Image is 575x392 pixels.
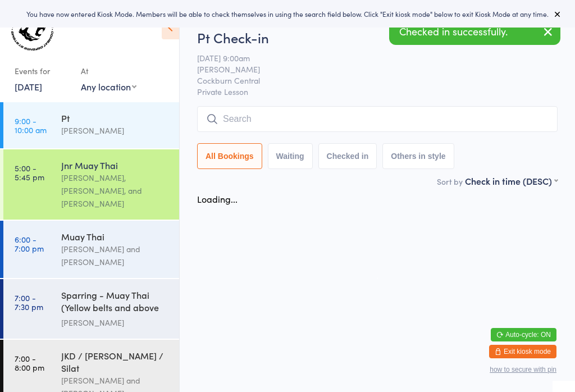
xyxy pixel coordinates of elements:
div: Check in time (DESC) [465,175,558,187]
span: Private Lesson [197,86,558,97]
button: Others in style [382,143,454,169]
button: Waiting [268,143,313,169]
div: Jnr Muay Thai [61,159,170,171]
span: [DATE] 9:00am [197,52,540,63]
span: Cockburn Central [197,75,540,86]
time: 9:00 - 10:00 am [15,116,47,134]
button: Auto-cycle: ON [491,328,556,341]
a: 9:00 -10:00 amPt[PERSON_NAME] [3,102,179,148]
a: [DATE] [15,80,42,93]
div: Loading... [197,193,238,205]
button: how to secure with pin [490,366,556,373]
div: Events for [15,62,70,80]
a: 7:00 -7:30 pmSparring - Muay Thai (Yellow belts and above only)[PERSON_NAME] [3,279,179,339]
time: 5:00 - 5:45 pm [15,163,44,181]
time: 7:00 - 7:30 pm [15,293,43,311]
button: Checked in [318,143,377,169]
label: Sort by [437,176,463,187]
div: Sparring - Muay Thai (Yellow belts and above only) [61,289,170,316]
div: [PERSON_NAME] [61,316,170,329]
img: Combat Defence Systems [11,8,53,51]
button: All Bookings [197,143,262,169]
div: Pt [61,112,170,124]
a: 5:00 -5:45 pmJnr Muay Thai[PERSON_NAME], [PERSON_NAME], and [PERSON_NAME] [3,149,179,220]
span: [PERSON_NAME] [197,63,540,75]
div: You have now entered Kiosk Mode. Members will be able to check themselves in using the search fie... [18,9,557,19]
time: 6:00 - 7:00 pm [15,235,44,253]
div: At [81,62,136,80]
div: JKD / [PERSON_NAME] / Silat [61,349,170,374]
time: 7:00 - 8:00 pm [15,354,44,372]
div: [PERSON_NAME] [61,124,170,137]
input: Search [197,106,558,132]
div: Muay Thai [61,230,170,243]
h2: Pt Check-in [197,28,558,47]
div: [PERSON_NAME] and [PERSON_NAME] [61,243,170,268]
a: 6:00 -7:00 pmMuay Thai[PERSON_NAME] and [PERSON_NAME] [3,221,179,278]
div: Any location [81,80,136,93]
button: Exit kiosk mode [489,345,556,358]
div: [PERSON_NAME], [PERSON_NAME], and [PERSON_NAME] [61,171,170,210]
div: Checked in successfully. [389,19,560,45]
